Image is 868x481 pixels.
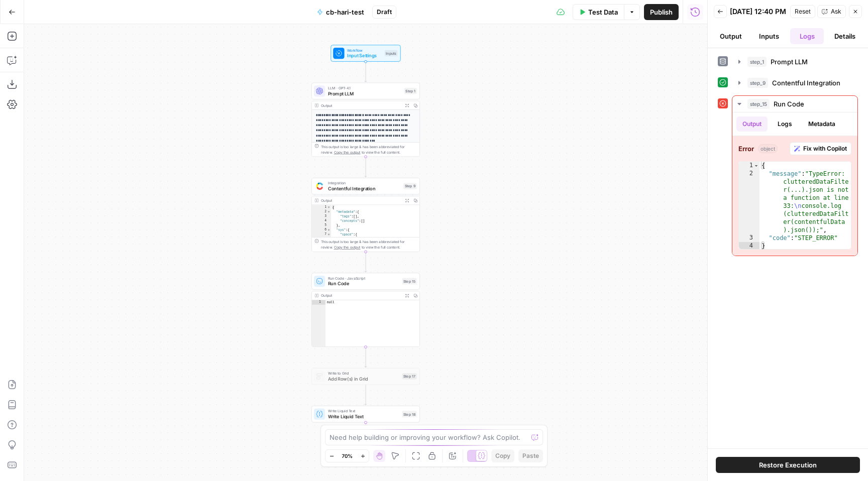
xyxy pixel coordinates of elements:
span: step_9 [747,78,768,88]
span: Publish [650,7,673,17]
span: 70% [342,452,353,460]
button: Output [714,28,748,44]
div: 3 [312,214,331,218]
div: Step 15 [402,278,416,285]
span: LLM · GPT-4.1 [328,85,401,90]
button: Output [736,116,768,132]
div: This output is too large & has been abbreviated for review. to view the full content. [321,144,417,155]
div: This output is too large & has been abbreviated for review. to view the full content. [321,239,417,250]
span: Write to Grid [328,371,399,376]
div: 1 [312,300,325,305]
div: Step 9 [403,183,416,189]
button: Details [828,28,862,44]
span: Integration [328,180,401,186]
div: Output [321,293,401,298]
button: Copy [491,449,514,462]
span: Input Settings [347,52,382,59]
div: Multiple OutputsFormat JSONStep 14 [311,443,420,460]
span: Write Liquid Text [328,413,399,420]
div: Step 18 [402,411,416,417]
span: Run Code · JavaScript [328,275,399,281]
img: sdasd.png [316,182,323,190]
button: cb-hari-test [311,4,370,20]
span: Run Code [774,99,804,109]
span: Contentful Integration [772,78,840,88]
div: Inputs [385,50,398,57]
span: Copy the output [334,245,361,249]
g: Edge from step_15 to step_17 [365,347,367,367]
span: Fix with Copilot [803,144,847,153]
div: Output [321,198,401,203]
div: 6 [312,228,331,232]
span: Add Row(s) in Grid [328,375,399,382]
span: Copy [495,451,510,460]
span: object [758,144,778,153]
button: Logs [790,28,824,44]
strong: Error [738,144,754,154]
span: step_1 [747,57,767,67]
span: cb-hari-test [326,7,364,17]
div: 1 [312,205,331,209]
span: Restore Execution [759,460,817,470]
g: Edge from step_1 to step_9 [365,157,367,177]
span: step_15 [747,99,770,109]
button: Logs [772,116,798,132]
div: 4 [312,218,331,223]
button: Reset [790,5,815,18]
g: Edge from step_9 to step_15 [365,252,367,272]
div: Output [321,102,401,108]
div: 5 [312,223,331,228]
span: Copy the output [334,150,361,154]
span: Workflow [347,47,382,53]
div: WorkflowInput SettingsInputs [311,45,420,61]
button: Metadata [802,116,841,132]
div: IntegrationContentful IntegrationStep 9Output{ "metadata":{ "tags":[], "concepts":[] }, "sys":{ "... [311,178,420,252]
button: Inputs [752,28,786,44]
div: 4 [739,242,759,250]
div: 1 [739,162,759,170]
span: Prompt LLM [771,57,808,67]
div: 7 [312,232,331,237]
span: Toggle code folding, rows 6 through 65 [327,228,331,232]
span: Ask [831,7,841,16]
span: Contentful Integration [328,185,401,192]
span: Reset [795,7,811,16]
span: Toggle code folding, rows 1 through 2425 [327,205,331,209]
g: Edge from step_17 to step_18 [365,385,367,405]
span: Paste [522,451,539,460]
span: Run Code [328,280,399,287]
div: Write Liquid TextWrite Liquid TextStep 18 [311,406,420,422]
span: Toggle code folding, rows 1 through 4 [753,162,759,170]
div: Write to GridAdd Row(s) in GridStep 17 [311,368,420,385]
div: 2 [739,170,759,234]
button: Restore Execution [716,457,860,473]
button: Publish [644,4,679,20]
button: Fix with Copilot [790,142,851,155]
span: Write Liquid Text [328,408,399,414]
div: Step 1 [404,88,417,94]
button: Test Data [573,4,624,20]
span: Toggle code folding, rows 7 through 13 [327,232,331,237]
g: Edge from start to step_1 [365,62,367,82]
div: 2 [312,209,331,214]
div: 3 [739,234,759,242]
span: Test Data [588,7,618,17]
span: Draft [377,8,392,17]
button: Paste [518,449,543,462]
button: Ask [817,5,846,18]
div: Run Code · JavaScriptRun CodeStep 15Outputnull [311,273,420,347]
span: Prompt LLM [328,90,401,97]
div: Step 17 [402,373,416,380]
span: Toggle code folding, rows 2 through 5 [327,209,331,214]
